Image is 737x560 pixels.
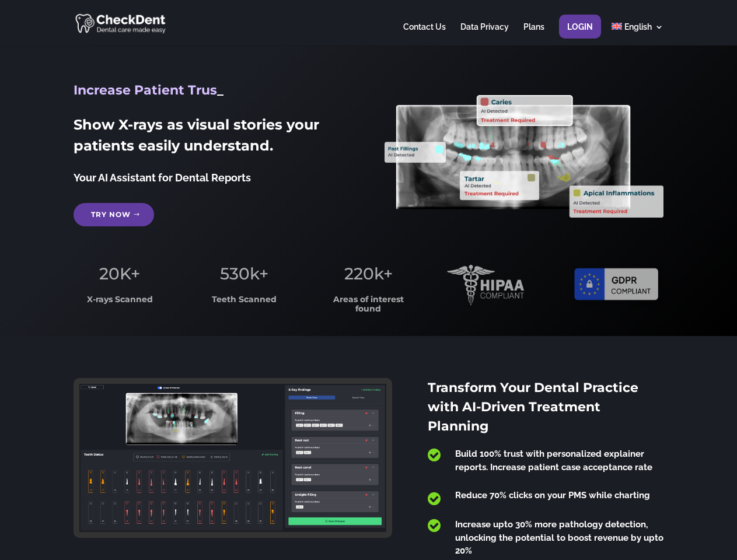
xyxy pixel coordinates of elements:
[567,23,593,45] a: Login
[612,23,663,45] a: English
[220,264,268,283] span: 530k+
[99,264,140,283] span: 20K+
[74,203,154,226] a: Try Now
[428,518,441,533] span: 
[428,447,441,463] span: 
[460,23,509,45] a: Data Privacy
[428,491,441,506] span: 
[74,114,352,162] h2: Show X-rays as visual stories your patients easily understand.
[217,82,223,98] span: _
[624,22,652,32] span: English
[455,519,663,556] span: Increase upto 30% more pathology detection, unlocking the potential to boost revenue by upto 20%
[344,264,393,283] span: 220k+
[75,12,167,34] img: CheckDent AI
[455,490,650,501] span: Reduce 70% clicks on your PMS while charting
[385,95,663,218] img: X_Ray_annotated
[74,171,251,184] span: Your AI Assistant for Dental Reports
[403,23,446,45] a: Contact Us
[323,295,415,319] h3: Areas of interest found
[523,23,544,45] a: Plans
[455,449,652,473] span: Build 100% trust with personalized explainer reports. Increase patient case acceptance rate
[428,380,638,434] span: Transform Your Dental Practice with AI-Driven Treatment Planning
[74,82,217,98] span: Increase Patient Trus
